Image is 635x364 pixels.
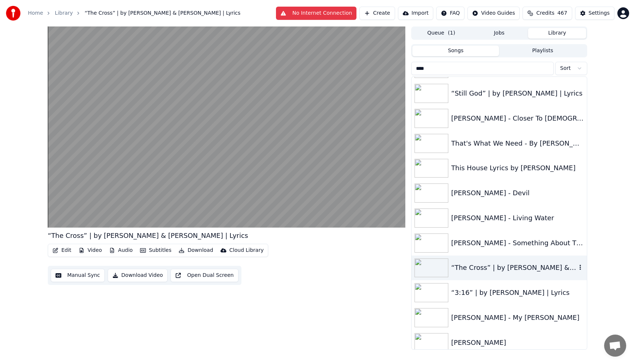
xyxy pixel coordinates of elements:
[359,7,395,20] button: Create
[589,10,610,17] div: Settings
[451,88,584,99] div: “Still God” | by [PERSON_NAME] | Lyrics
[412,46,499,56] button: Songs
[28,10,240,17] nav: breadcrumb
[560,65,571,72] span: Sort
[48,231,248,241] div: “The Cross” | by [PERSON_NAME] & [PERSON_NAME] | Lyrics
[276,7,356,20] button: No Internet Connection
[467,7,520,20] button: Video Guides
[451,213,584,223] div: [PERSON_NAME] - Living Water
[412,28,470,39] button: Queue
[536,10,554,17] span: Credits
[171,269,238,282] button: Open Dual Screen
[575,7,614,20] button: Settings
[451,163,584,173] div: This House Lyrics by [PERSON_NAME]
[451,238,584,248] div: [PERSON_NAME] - Something About That Name
[50,245,74,256] button: Edit
[451,188,584,198] div: [PERSON_NAME] - Devil
[436,7,464,20] button: FAQ
[451,338,584,348] div: [PERSON_NAME]
[229,247,263,254] div: Cloud Library
[51,269,105,282] button: Manual Sync
[604,335,626,357] div: Open chat
[106,245,136,256] button: Audio
[528,28,586,39] button: Library
[76,245,105,256] button: Video
[499,46,586,56] button: Playlists
[523,7,572,20] button: Credits467
[451,113,584,124] div: [PERSON_NAME] - Closer To [DEMOGRAPHIC_DATA]
[451,138,584,149] div: That's What We Need - By [PERSON_NAME] #WeNeedIt #WorshipSong2022 #Lyric
[451,288,584,298] div: “3:16” | by [PERSON_NAME] | Lyrics
[55,10,73,17] a: Library
[470,28,528,39] button: Jobs
[557,10,567,17] span: 467
[137,245,174,256] button: Subtitles
[448,29,455,37] span: ( 1 )
[108,269,168,282] button: Download Video
[85,10,240,17] span: “The Cross” | by [PERSON_NAME] & [PERSON_NAME] | Lyrics
[398,7,433,20] button: Import
[6,6,21,21] img: youka
[451,313,584,323] div: [PERSON_NAME] - My [PERSON_NAME]
[176,245,216,256] button: Download
[28,10,43,17] a: Home
[451,263,577,273] div: “The Cross” | by [PERSON_NAME] & [PERSON_NAME] | Lyrics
